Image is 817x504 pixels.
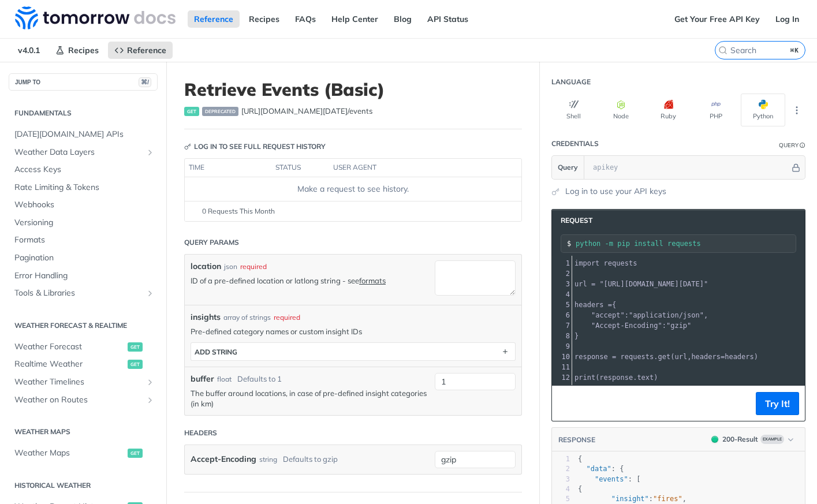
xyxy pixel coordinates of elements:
span: } [574,332,579,340]
span: "[URL][DOMAIN_NAME][DATE]" [599,280,708,288]
div: Headers [184,428,217,438]
span: : [ [578,475,640,483]
a: Access Keys [9,161,158,178]
span: { [578,455,582,463]
span: response [599,374,633,382]
a: Get Your Free API Key [668,10,766,28]
span: Query [558,162,578,173]
a: formats [359,276,386,285]
div: 4 [552,289,572,300]
span: "events" [595,475,628,483]
a: Weather TimelinesShow subpages for Weather Timelines [9,374,158,391]
button: PHP [693,94,738,126]
a: Weather Mapsget [9,445,158,462]
h2: Historical Weather [9,480,158,491]
div: string [259,451,277,468]
span: "insight" [611,495,649,503]
span: Request [555,215,592,226]
div: 5 [552,494,570,504]
span: = [608,301,612,309]
div: 1 [552,454,570,464]
span: deprecated [202,107,238,116]
span: get [658,353,671,361]
a: Error Handling [9,267,158,285]
span: get [184,107,199,116]
button: Show subpages for Weather Data Layers [146,148,155,157]
a: Formats [9,232,158,249]
span: : , [578,495,687,503]
div: QueryInformation [779,141,805,150]
span: : [574,322,691,330]
span: Weather Forecast [14,341,125,353]
div: 2 [552,268,572,279]
p: Pre-defined category names or custom insight IDs [191,326,516,337]
button: Copy to clipboard [558,395,574,412]
a: Weather Forecastget [9,338,158,356]
a: FAQs [289,10,322,28]
span: headers [725,353,754,361]
p: The buffer around locations, in case of pre-defined insight categories (in km) [191,388,429,409]
a: Log in to use your API keys [565,185,666,197]
span: Reference [127,45,166,55]
div: Credentials [551,139,599,149]
h1: Retrieve Events (Basic) [184,79,522,100]
span: get [128,449,143,458]
span: ⌘/ [139,77,151,87]
span: "application/json" [629,311,704,319]
div: 12 [552,372,572,383]
span: v4.0.1 [12,42,46,59]
span: Example [760,435,784,444]
div: 200 - Result [722,434,758,445]
span: : { [578,465,624,473]
div: Query Params [184,237,239,248]
span: "fires" [653,495,682,503]
div: float [217,374,232,384]
span: response [574,353,608,361]
div: required [274,312,300,323]
svg: Search [718,46,728,55]
span: Recipes [68,45,99,55]
svg: Key [184,143,191,150]
span: print [574,374,595,382]
button: 200200-ResultExample [706,434,799,445]
div: Make a request to see history. [189,183,517,195]
label: Accept-Encoding [191,451,256,468]
th: user agent [329,159,498,177]
a: Tools & LibrariesShow subpages for Tools & Libraries [9,285,158,302]
span: Realtime Weather [14,359,125,370]
button: Query [552,156,584,179]
a: Realtime Weatherget [9,356,158,373]
div: array of strings [223,312,271,323]
div: 4 [552,484,570,494]
span: text [637,374,654,382]
i: Information [800,143,805,148]
span: { [578,485,582,493]
span: "accept" [591,311,625,319]
span: Tools & Libraries [14,288,143,299]
p: ID of a pre-defined location or latlong string - see [191,275,429,286]
a: Recipes [243,10,286,28]
a: Blog [387,10,418,28]
span: : , [574,311,708,319]
span: import [574,259,599,267]
span: headers [691,353,721,361]
span: Pagination [14,252,155,264]
span: insights [191,311,221,323]
span: "data" [586,465,611,473]
span: . ( , ) [574,353,758,361]
span: ( . ) [574,374,658,382]
div: required [240,262,267,272]
span: Error Handling [14,270,155,282]
div: Defaults to 1 [237,374,282,385]
a: Reference [188,10,240,28]
span: get [128,342,143,352]
span: = [612,353,616,361]
span: "Accept-Encoding" [591,322,662,330]
button: Show subpages for Tools & Libraries [146,289,155,298]
span: Weather Data Layers [14,147,143,158]
span: Rate Limiting & Tokens [14,182,155,193]
div: 5 [552,300,572,310]
button: Python [741,94,785,126]
span: = [591,280,595,288]
span: { [574,301,616,309]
